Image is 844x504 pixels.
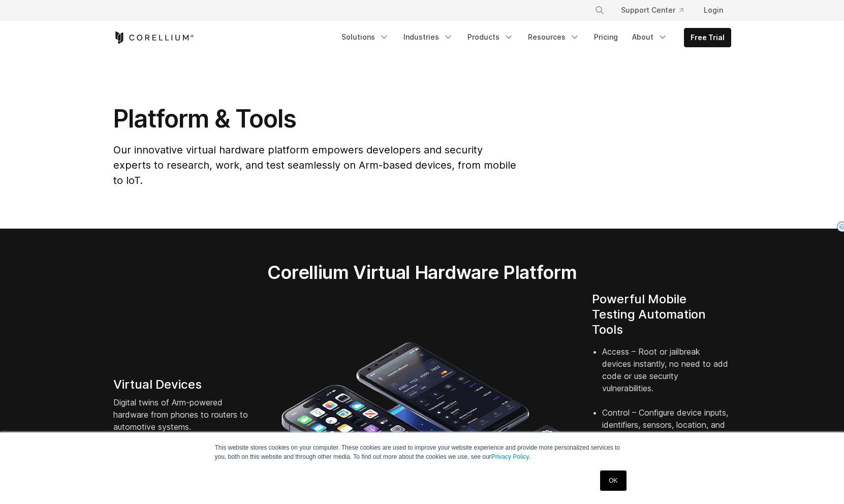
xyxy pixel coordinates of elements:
h1: Platform & Tools [113,104,518,134]
a: Pricing [588,28,624,46]
a: About [626,28,674,46]
div: Navigation Menu [335,28,731,47]
p: This website stores cookies on your computer. These cookies are used to improve your website expe... [215,443,630,461]
a: Support Center [613,1,692,19]
a: Solutions [335,28,395,46]
a: Free Trial [684,28,731,47]
a: Login [696,1,731,19]
h4: Powerful Mobile Testing Automation Tools [592,292,731,337]
button: Search [590,1,609,19]
a: Corellium Home [113,31,194,44]
a: Resources [522,28,586,46]
div: Navigation Menu [582,1,731,19]
h4: Virtual Devices [113,377,253,392]
h2: Corellium Virtual Hardware Platform [220,261,624,283]
li: Control – Configure device inputs, identifiers, sensors, location, and environment. [602,406,731,455]
span: Our innovative virtual hardware platform empowers developers and security experts to research, wo... [113,144,516,186]
a: OK [600,470,626,491]
a: Industries [397,28,459,46]
li: Access – Root or jailbreak devices instantly, no need to add code or use security vulnerabilities. [602,345,731,406]
a: Privacy Policy. [491,453,530,460]
a: Products [461,28,520,46]
p: Digital twins of Arm-powered hardware from phones to routers to automotive systems. [113,396,253,433]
